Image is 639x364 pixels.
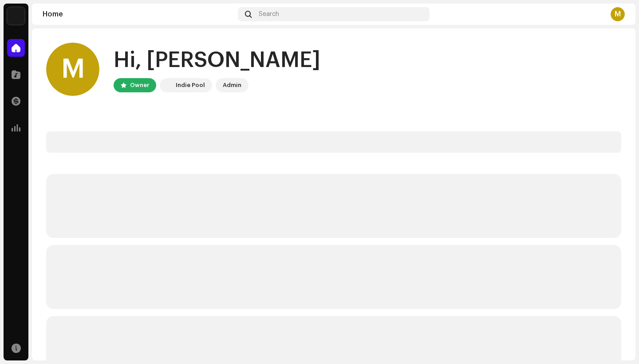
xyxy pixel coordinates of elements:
div: Admin [223,80,241,91]
div: M [611,7,625,21]
div: Owner [130,80,149,91]
div: M [46,43,99,96]
div: Hi, [PERSON_NAME] [114,46,320,75]
img: 190830b2-3b53-4b0d-992c-d3620458de1d [162,80,172,91]
div: Home [43,11,234,18]
div: Indie Pool [176,80,205,91]
span: Search [259,11,279,18]
img: 190830b2-3b53-4b0d-992c-d3620458de1d [7,7,25,25]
